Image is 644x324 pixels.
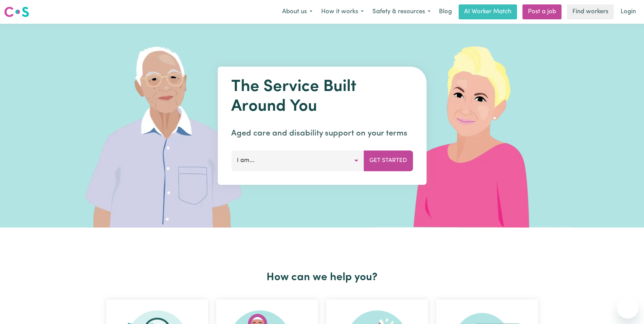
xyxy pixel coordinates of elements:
[459,4,517,19] a: AI Worker Match
[435,4,456,19] a: Blog
[102,271,542,284] h2: How can we help you?
[368,5,435,19] button: Safety & resources
[4,4,29,20] a: Careseekers logo
[4,6,29,18] img: Careseekers logo
[617,297,639,319] iframe: Button to launch messaging window
[617,4,640,19] a: Login
[231,150,364,171] button: I am...
[278,5,317,19] button: About us
[364,150,413,171] button: Get Started
[567,4,614,19] a: Find workers
[231,127,413,140] p: Aged care and disability support on your terms
[522,4,562,19] a: Post a job
[317,5,368,19] button: How it works
[231,77,413,116] h1: The Service Built Around You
